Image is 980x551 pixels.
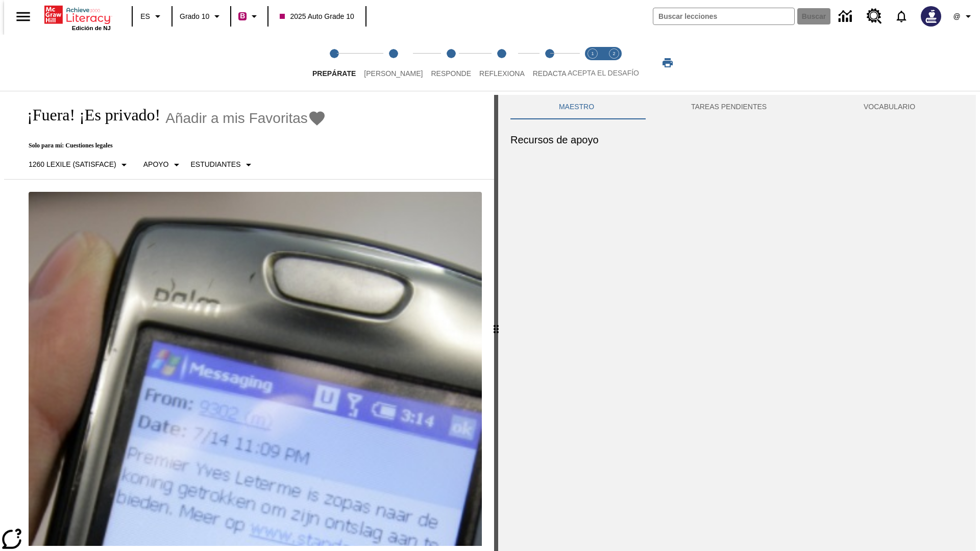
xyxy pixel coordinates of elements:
[832,3,861,31] a: Centro de información
[44,4,111,31] div: Portada
[136,7,168,26] button: Lenguaje: ES, Selecciona un idioma
[915,3,947,30] button: Escoja un nuevo avatar
[921,6,941,27] img: Avatar
[815,95,964,119] button: VOCABULARIO
[312,69,356,78] span: Prepárate
[510,132,964,148] h6: Recursos de apoyo
[599,35,629,91] button: Acepta el desafío contesta step 2 of 2
[187,156,259,174] button: Seleccionar estudiante
[431,69,471,78] span: Responde
[578,35,607,91] button: Acepta el desafío lee step 1 of 2
[953,11,960,22] span: @
[143,159,169,170] p: Apoyo
[240,10,245,22] span: B
[29,159,116,170] p: 1260 Lexile (Satisface)
[494,95,498,551] div: Pulsa la tecla de intro o la barra espaciadora y luego presiona las flechas de derecha e izquierd...
[140,11,150,22] span: ES
[533,69,567,78] span: Redacta
[471,35,533,91] button: Reflexiona step 4 of 5
[356,35,431,91] button: Lee step 2 of 5
[510,95,964,119] div: Instructional Panel Tabs
[498,95,976,551] div: activity
[139,156,187,174] button: Tipo de apoyo, Apoyo
[165,109,326,127] button: Añadir a mis Favoritas - ¡Fuera! ¡Es privado!
[24,156,134,174] button: Seleccione Lexile, 1260 Lexile (Satisface)
[165,110,308,127] span: Añadir a mis Favoritas
[947,7,980,26] button: Perfil/Configuración
[479,69,525,78] span: Reflexiona
[568,69,639,77] span: ACEPTA EL DESAFÍO
[191,159,241,170] p: Estudiantes
[234,7,264,26] button: Boost El color de la clase es rojo violeta. Cambiar el color de la clase.
[612,51,615,56] text: 2
[364,69,423,78] span: [PERSON_NAME]
[525,35,575,91] button: Redacta step 5 of 5
[653,8,794,24] input: Buscar campo
[651,54,684,72] button: Imprimir
[591,51,594,56] text: 1
[72,25,111,31] span: Edición de NJ
[643,95,815,119] button: TAREAS PENDIENTES
[888,3,915,30] a: Notificaciones
[304,35,364,91] button: Prepárate step 1 of 5
[8,2,38,32] button: Abrir el menú lateral
[510,95,643,119] button: Maestro
[180,11,209,22] span: Grado 10
[176,7,227,26] button: Grado: Grado 10, Elige un grado
[16,106,160,124] h1: ¡Fuera! ¡Es privado!
[423,35,479,91] button: Responde step 3 of 5
[280,11,354,22] span: 2025 Auto Grade 10
[4,95,494,546] div: reading
[16,142,326,149] p: Solo para mí: Cuestiones legales
[861,3,888,30] a: Centro de recursos, Se abrirá en una pestaña nueva.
